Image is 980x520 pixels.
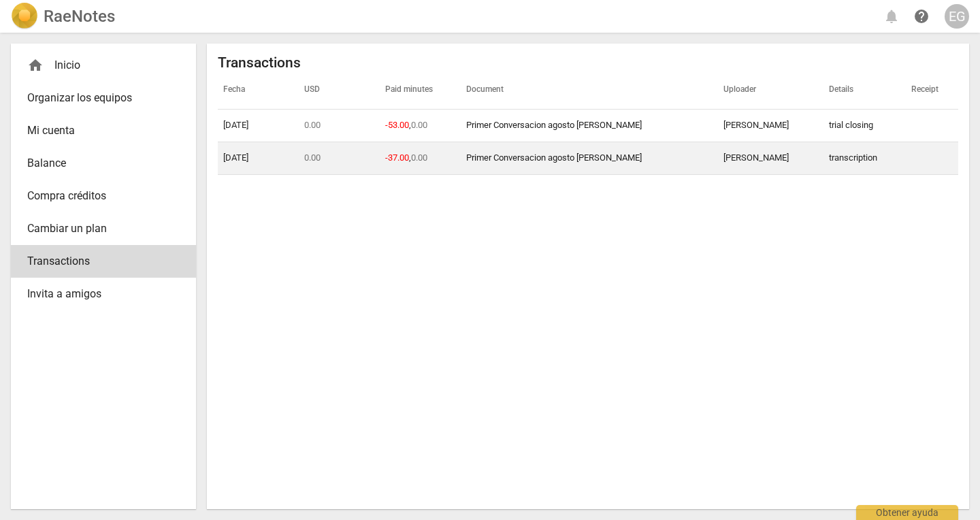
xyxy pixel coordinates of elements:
[466,120,642,130] a: Primer Conversacion agosto [PERSON_NAME]
[718,71,823,110] th: Uploader
[299,71,380,110] th: USD
[823,110,905,142] td: trial closing
[906,71,958,110] th: Receipt
[380,142,461,175] td: ,
[718,142,823,175] td: [PERSON_NAME]
[945,4,969,29] button: EG
[27,155,169,172] span: Balance
[27,57,44,74] span: home
[11,147,196,180] a: Balance
[27,57,169,74] div: Inicio
[218,110,299,142] td: [DATE]
[11,245,196,278] a: Transactions
[11,82,196,114] a: Organizar los equipos
[304,152,321,163] span: 0.00
[11,3,38,30] img: Logo
[11,180,196,212] a: Compra créditos
[823,71,905,110] th: Details
[11,212,196,245] a: Cambiar un plan
[304,120,321,130] span: 0.00
[44,7,115,26] h2: RaeNotes
[11,3,115,30] a: LogoRaeNotes
[11,49,196,82] div: Inicio
[11,278,196,310] a: Invita a amigos
[385,120,409,130] span: -53.00
[27,90,169,106] span: Organizar los equipos
[218,54,958,71] h2: Transactions
[411,120,427,130] span: 0.00
[823,142,905,175] td: transcription
[27,253,169,270] span: Transactions
[385,152,409,163] span: -37.00
[909,4,934,29] a: Obtener ayuda
[380,71,461,110] th: Paid minutes
[27,221,169,237] span: Cambiar un plan
[461,71,719,110] th: Document
[856,505,958,520] div: Obtener ayuda
[27,188,169,204] span: Compra créditos
[380,110,461,142] td: ,
[411,152,427,163] span: 0.00
[913,8,930,25] span: help
[466,152,642,163] a: Primer Conversacion agosto [PERSON_NAME]
[218,142,299,175] td: [DATE]
[11,114,196,147] a: Mi cuenta
[218,71,299,110] th: Fecha
[718,110,823,142] td: [PERSON_NAME]
[27,123,169,139] span: Mi cuenta
[27,286,169,302] span: Invita a amigos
